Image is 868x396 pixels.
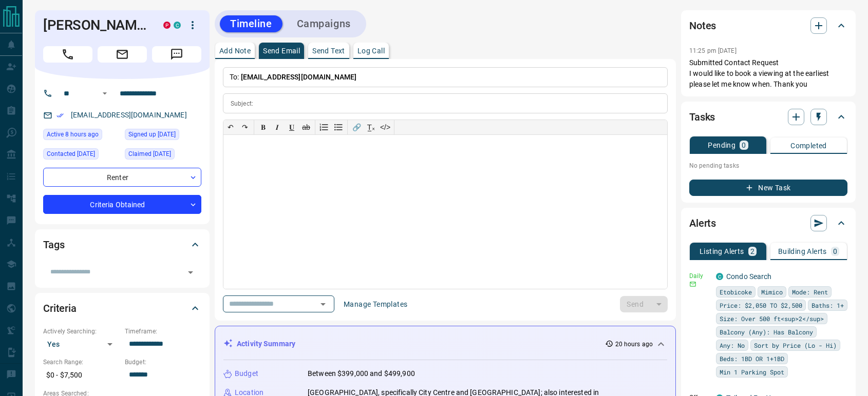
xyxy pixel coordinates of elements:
[98,46,147,63] span: Email
[364,120,378,134] button: T̲ₓ
[43,300,77,316] h2: Criteria
[270,120,285,134] button: 𝑰
[220,15,282,32] button: Timeline
[43,358,120,367] p: Search Range:
[163,22,171,29] div: property.ca
[128,129,176,140] span: Signed up [DATE]
[700,248,744,255] p: Listing Alerts
[125,129,201,143] div: Sun Aug 13 2017
[357,47,385,54] p: Log Call
[689,109,715,125] h2: Tasks
[689,281,696,288] svg: Email
[689,215,716,231] h2: Alerts
[43,236,64,253] h2: Tags
[287,15,361,32] button: Campaigns
[312,47,345,54] p: Send Text
[47,129,99,140] span: Active 8 hours ago
[716,273,723,280] div: condos.ca
[689,13,847,38] div: Notes
[125,358,201,367] p: Budget:
[235,368,258,379] p: Budget
[726,272,772,281] a: Condo Search
[223,67,668,87] p: To:
[43,129,120,143] div: Tue Aug 12 2025
[152,46,201,63] span: Message
[43,336,120,352] div: Yes
[778,248,827,255] p: Building Alerts
[750,248,754,255] p: 2
[174,22,181,29] div: condos.ca
[263,47,300,54] p: Send Email
[231,99,253,108] p: Subject:
[43,296,201,321] div: Criteria
[689,105,847,129] div: Tasks
[43,195,201,214] div: Criteria Obtained
[47,149,95,159] span: Contacted [DATE]
[183,265,198,280] button: Open
[754,340,837,350] span: Sort by Price (Lo - Hi)
[256,120,270,134] button: 𝐁
[289,123,294,131] span: 𝐔
[689,158,847,173] p: No pending tasks
[349,120,364,134] button: 🔗
[43,17,148,33] h1: [PERSON_NAME]
[720,327,813,337] span: Balcony (Any): Has Balcony
[56,112,64,119] svg: Email Verified
[43,46,92,63] span: Call
[720,300,802,310] span: Price: $2,050 TO $2,500
[125,327,201,336] p: Timeframe:
[43,148,120,163] div: Fri Jan 03 2025
[241,73,357,81] span: [EMAIL_ADDRESS][DOMAIN_NAME]
[689,57,847,90] p: Submitted Contact Request I would like to book a viewing at the earliest please let me know when....
[43,168,201,187] div: Renter
[720,313,824,324] span: Size: Over 500 ft<sup>2</sup>
[689,180,847,196] button: New Task
[337,296,413,312] button: Manage Templates
[812,300,844,310] span: Baths: 1+
[689,17,716,34] h2: Notes
[125,148,201,163] div: Sun Aug 13 2023
[742,142,746,149] p: 0
[317,120,331,134] button: Numbered list
[620,296,668,312] div: split button
[792,287,828,297] span: Mode: Rent
[331,120,346,134] button: Bullet list
[43,327,120,336] p: Actively Searching:
[378,120,392,134] button: </>
[689,211,847,235] div: Alerts
[689,47,737,54] p: 11:25 pm [DATE]
[99,87,111,100] button: Open
[237,339,295,349] p: Activity Summary
[308,368,415,379] p: Between $399,000 and $499,900
[615,340,653,349] p: 20 hours ago
[761,287,783,297] span: Mimico
[689,271,710,281] p: Daily
[223,334,667,353] div: Activity Summary20 hours ago
[43,367,120,384] p: $0 - $7,500
[708,142,735,149] p: Pending
[316,297,330,311] button: Open
[720,340,745,350] span: Any: No
[43,232,201,257] div: Tags
[302,123,310,131] s: ab
[219,47,251,54] p: Add Note
[238,120,252,134] button: ↷
[833,248,837,255] p: 0
[223,120,238,134] button: ↶
[71,111,187,119] a: [EMAIL_ADDRESS][DOMAIN_NAME]
[285,120,299,134] button: 𝐔
[128,149,171,159] span: Claimed [DATE]
[720,287,752,297] span: Etobicoke
[299,120,313,134] button: ab
[790,142,827,149] p: Completed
